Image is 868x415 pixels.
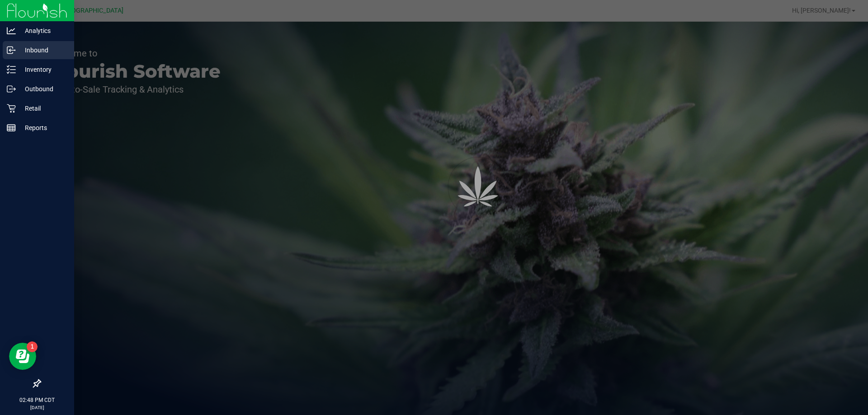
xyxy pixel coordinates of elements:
[7,84,16,93] inline-svg: Outbound
[7,26,16,35] inline-svg: Analytics
[27,341,38,352] iframe: Resource center unread badge
[7,46,16,55] inline-svg: Inbound
[9,343,36,370] iframe: Resource center
[16,103,70,114] p: Retail
[7,123,16,132] inline-svg: Reports
[4,404,70,411] p: [DATE]
[16,45,70,56] p: Inbound
[16,64,70,75] p: Inventory
[16,25,70,36] p: Analytics
[16,84,70,94] p: Outbound
[7,104,16,113] inline-svg: Retail
[7,65,16,74] inline-svg: Inventory
[16,122,70,133] p: Reports
[4,396,70,404] p: 02:48 PM CDT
